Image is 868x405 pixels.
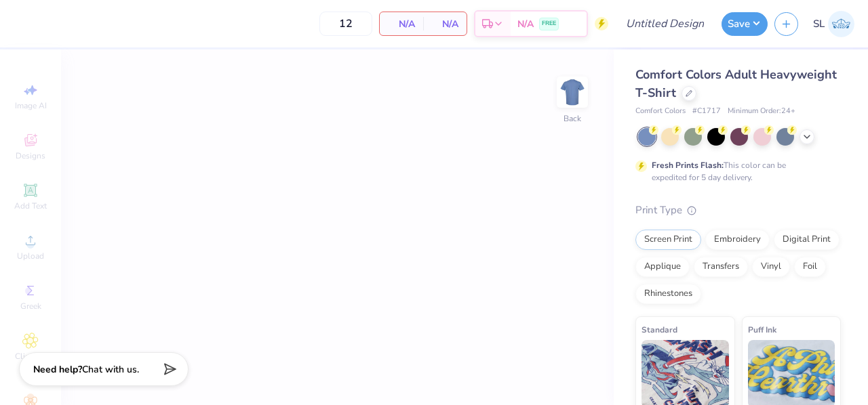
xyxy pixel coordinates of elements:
[517,17,534,31] span: N/A
[319,12,372,36] input: – –
[692,106,721,117] span: # C1717
[752,257,790,277] div: Vinyl
[748,322,776,337] span: Puff Ink
[564,112,581,125] div: Back
[722,12,768,36] button: Save
[794,257,826,277] div: Foil
[388,17,415,31] span: N/A
[615,10,715,37] input: Untitled Design
[635,257,690,277] div: Applique
[828,11,854,37] img: Sarah Lugo
[635,106,686,117] span: Comfort Colors
[694,257,748,277] div: Transfers
[635,230,701,250] div: Screen Print
[82,363,139,376] span: Chat with us.
[635,202,841,218] div: Print Type
[559,79,586,106] img: Back
[635,284,701,304] div: Rhinestones
[813,11,854,37] a: SL
[652,160,724,171] strong: Fresh Prints Flash:
[774,230,840,250] div: Digital Print
[642,322,677,337] span: Standard
[813,16,825,32] span: SL
[542,19,556,28] span: FREE
[431,17,458,31] span: N/A
[33,363,82,376] strong: Need help?
[705,230,770,250] div: Embroidery
[652,159,818,184] div: This color can be expedited for 5 day delivery.
[635,66,837,101] span: Comfort Colors Adult Heavyweight T-Shirt
[728,106,795,117] span: Minimum Order: 24 +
